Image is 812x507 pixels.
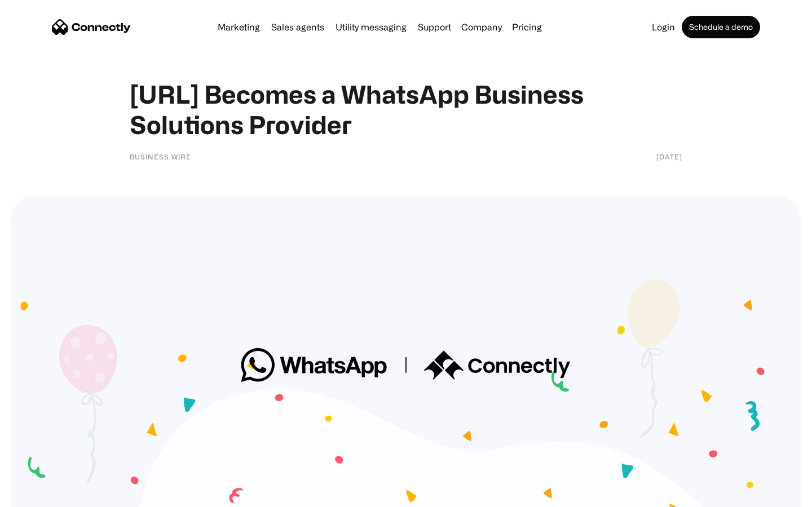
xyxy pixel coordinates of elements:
a: Support [413,23,456,32]
a: Login [647,23,679,32]
a: Sales agents [267,23,329,32]
aside: Language selected: English [11,487,68,503]
ul: Language list [23,487,68,503]
a: Utility messaging [331,23,411,32]
h1: [URL] Becomes a WhatsApp Business Solutions Provider [130,79,682,140]
div: [DATE] [656,151,682,162]
a: Schedule a demo [682,16,760,38]
a: Marketing [213,23,264,32]
div: Business Wire [130,151,191,162]
a: Pricing [507,23,546,32]
div: Company [461,19,502,35]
